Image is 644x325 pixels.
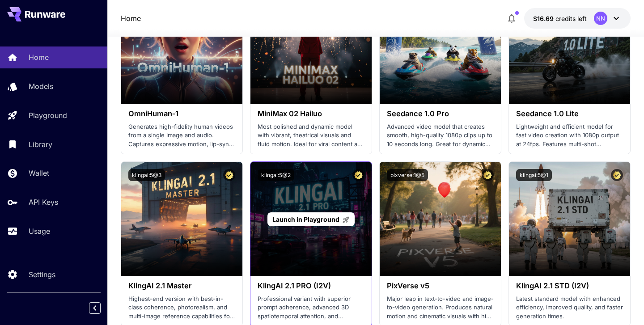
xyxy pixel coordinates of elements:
[29,52,49,63] p: Home
[594,12,607,25] div: NN
[387,169,428,181] button: pixverse:1@5
[29,197,58,207] p: API Keys
[516,282,623,290] h3: KlingAI 2.1 STD (I2V)
[29,81,53,92] p: Models
[516,295,623,321] p: Latest standard model with enhanced efficiency, improved quality, and faster generation times.
[128,295,235,321] p: Highest-end version with best-in-class coherence, photorealism, and multi-image reference capabil...
[555,15,587,22] span: credits left
[29,226,50,236] p: Usage
[128,169,165,181] button: klingai:5@3
[258,295,364,321] p: Professional variant with superior prompt adherence, advanced 3D spatiotemporal attention, and ci...
[387,122,494,149] p: Advanced video model that creates smooth, high-quality 1080p clips up to 10 seconds long. Great f...
[128,282,235,290] h3: KlingAI 2.1 Master
[121,13,141,24] a: Home
[29,269,55,280] p: Settings
[516,110,623,118] h3: Seedance 1.0 Lite
[128,122,235,149] p: Generates high-fidelity human videos from a single image and audio. Captures expressive motion, l...
[380,162,501,276] img: alt
[516,122,623,149] p: Lightweight and efficient model for fast video creation with 1080p output at 24fps. Features mult...
[352,169,364,181] button: Certified Model – Vetted for best performance and includes a commercial license.
[258,110,364,118] h3: MiniMax 02 Hailuo
[482,169,494,181] button: Certified Model – Vetted for best performance and includes a commercial license.
[267,212,355,226] a: Launch in Playground
[121,162,242,276] img: alt
[29,110,67,121] p: Playground
[533,14,587,23] div: $16.6874
[611,169,623,181] button: Certified Model – Vetted for best performance and includes a commercial license.
[223,169,235,181] button: Certified Model – Vetted for best performance and includes a commercial license.
[272,215,339,223] span: Launch in Playground
[258,282,364,290] h3: KlingAI 2.1 PRO (I2V)
[387,110,494,118] h3: Seedance 1.0 Pro
[258,122,364,149] p: Most polished and dynamic model with vibrant, theatrical visuals and fluid motion. Ideal for vira...
[128,110,235,118] h3: OmniHuman‑1
[516,169,552,181] button: klingai:5@1
[533,15,555,22] span: $16.69
[387,282,494,290] h3: PixVerse v5
[121,13,141,24] nav: breadcrumb
[387,295,494,321] p: Major leap in text-to-video and image-to-video generation. Produces natural motion and cinematic ...
[29,168,49,178] p: Wallet
[89,302,101,314] button: Collapse sidebar
[96,300,107,316] div: Collapse sidebar
[29,139,52,150] p: Library
[258,169,294,181] button: klingai:5@2
[524,8,631,29] button: $16.6874NN
[509,162,630,276] img: alt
